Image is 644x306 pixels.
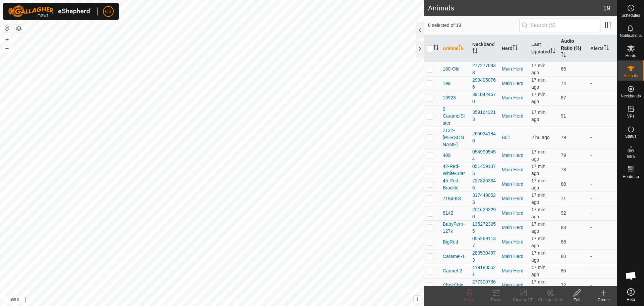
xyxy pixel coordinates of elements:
span: 7194-KS [443,195,461,202]
span: Oct 12, 2025, 10:06 AM [531,221,547,234]
div: 3910424670 [472,91,496,105]
div: Main Herd [502,166,526,173]
div: Main Herd [502,94,526,101]
span: 71 [561,196,566,201]
div: Tracks [483,297,510,303]
span: Delete [464,298,476,302]
span: 86 [561,239,566,245]
span: Oct 12, 2025, 10:07 AM [531,92,547,104]
span: 19923 [443,94,456,101]
div: 0514591375 [472,163,496,177]
div: 2016293290 [472,206,496,220]
div: Main Herd [502,238,526,246]
div: 2805304973 [472,250,496,264]
button: + [3,35,11,43]
span: 85 [561,268,566,273]
span: Herds [625,54,636,58]
div: Create [590,297,617,303]
button: i [414,296,421,303]
span: Neckbands [621,94,641,98]
h2: Animals [428,4,603,12]
span: VPs [627,114,634,118]
span: 88 [561,225,566,230]
div: Bull [502,134,526,141]
div: Main Herd [502,152,526,159]
div: Open chat [621,266,641,286]
button: Map Layers [15,25,23,33]
button: Reset Map [3,24,11,32]
span: Infra [627,155,635,159]
span: Oct 12, 2025, 10:06 AM [531,279,547,292]
td: - [588,91,617,105]
span: 409 [443,152,450,159]
span: Oct 12, 2025, 10:06 AM [531,63,547,75]
span: Carmel-2 [443,267,462,274]
th: Alerts [588,35,617,62]
span: Caramel-1 [443,253,465,260]
span: CB [105,8,111,15]
div: Main Herd [502,224,526,231]
p-sorticon: Activate to sort [604,46,609,51]
div: Main Herd [502,181,526,188]
div: Main Herd [502,113,526,120]
td: - [588,220,617,235]
span: 74 [561,81,566,86]
span: 19 [603,3,610,13]
span: Help [627,298,635,302]
span: 85 [561,66,566,72]
td: - [588,127,617,148]
span: Notifications [620,34,642,38]
div: 2650341846 [472,130,496,144]
td: - [588,62,617,76]
div: Change VP [510,297,537,303]
div: Main Herd [502,210,526,217]
th: Neckband [470,35,499,62]
td: - [588,148,617,163]
span: 2122-[PERSON_NAME] [443,127,467,148]
td: - [588,206,617,220]
span: i [417,296,418,302]
a: Help [618,286,644,304]
td: - [588,177,617,191]
button: – [3,44,11,52]
span: Oct 12, 2025, 10:07 AM [531,236,547,248]
span: Oct 12, 2025, 10:06 AM [531,250,547,263]
div: 2278263345 [472,177,496,191]
span: Oct 12, 2025, 10:06 AM [531,207,547,219]
span: Animals [624,74,638,78]
span: Oct 12, 2025, 10:07 AM [531,77,547,90]
th: Audio Ratio (%) [558,35,588,62]
span: BigRed [443,238,458,246]
p-sorticon: Activate to sort [550,49,555,54]
span: 8142 [443,210,453,217]
td: - [588,105,617,127]
span: 88 [561,181,566,187]
input: Search (S) [519,18,600,32]
span: Oct 12, 2025, 10:07 AM [531,178,547,190]
div: Main Herd [502,282,526,289]
p-sorticon: Activate to sort [472,49,478,54]
span: 80 [561,254,566,259]
div: Main Herd [502,267,526,274]
div: 2994050766 [472,77,496,91]
td: - [588,235,617,249]
p-sorticon: Activate to sort [561,53,566,58]
div: Main Herd [502,65,526,73]
span: 180-Old [443,65,460,73]
td: - [588,76,617,91]
span: 42-Red-White-Star [443,163,467,177]
span: Heatmap [623,175,639,179]
div: 4191885521 [472,264,496,278]
a: Contact Us [219,297,238,303]
div: Change Herd [537,297,563,303]
td: - [588,163,617,177]
span: 79 [561,152,566,158]
div: Main Herd [502,253,526,260]
div: 3591643213 [472,109,496,123]
span: 199 [443,80,450,87]
a: Privacy Policy [185,297,211,303]
div: 1352723955 [472,221,496,235]
span: Oct 12, 2025, 10:06 AM [531,110,547,122]
div: 0552691137 [472,235,496,249]
td: - [588,264,617,278]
